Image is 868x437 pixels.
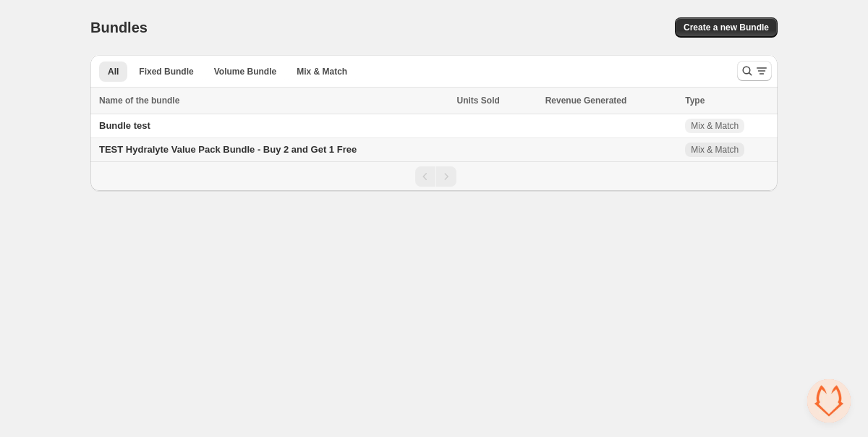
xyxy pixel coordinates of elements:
[214,66,276,77] span: Volume Bundle
[99,93,448,108] div: Name of the bundle
[108,66,119,77] span: All
[90,19,148,36] h1: Bundles
[691,144,739,156] span: Mix & Match
[807,379,851,423] a: Open chat
[545,93,642,108] button: Revenue Generated
[297,66,347,77] span: Mix & Match
[737,61,772,81] button: Search and filter results
[684,22,769,33] span: Create a new Bundle
[685,93,769,108] div: Type
[99,144,357,155] span: TEST Hydralyte Value Pack Bundle - Buy 2 and Get 1 Free
[456,93,499,108] span: Units Sold
[545,93,627,108] span: Revenue Generated
[691,120,739,132] span: Mix & Match
[456,93,514,108] button: Units Sold
[675,17,778,38] button: Create a new Bundle
[139,66,193,77] span: Fixed Bundle
[90,161,778,191] nav: Pagination
[99,120,150,131] span: Bundle test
